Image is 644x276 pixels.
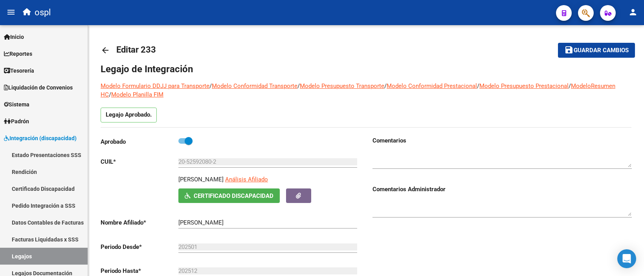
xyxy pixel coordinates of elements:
mat-icon: save [564,45,574,55]
mat-icon: menu [6,7,16,17]
p: Aprobado [101,137,178,146]
button: Certificado Discapacidad [178,188,280,203]
span: Padrón [4,117,29,126]
span: Análisis Afiliado [225,176,268,183]
span: Guardar cambios [574,47,629,54]
span: Reportes [4,49,32,58]
a: Modelo Presupuesto Prestacional [479,82,569,90]
span: Integración (discapacidad) [4,134,77,143]
a: Modelo Conformidad Prestacional [387,82,477,90]
div: Open Intercom Messenger [617,249,636,268]
h1: Legajo de Integración [101,63,631,75]
a: Modelo Planilla FIM [111,91,163,98]
span: Inicio [4,33,24,41]
mat-icon: arrow_back [101,46,110,55]
span: Tesorería [4,66,34,75]
a: Modelo Formulario DDJJ para Transporte [101,82,209,90]
p: [PERSON_NAME] [178,175,224,184]
h3: Comentarios Administrador [372,185,632,194]
span: Editar 233 [116,45,156,55]
span: ospl [35,4,51,21]
p: Legajo Aprobado. [101,108,157,122]
span: Certificado Discapacidad [194,192,273,199]
span: Liquidación de Convenios [4,83,73,92]
p: Periodo Hasta [101,267,178,275]
p: Periodo Desde [101,243,178,251]
a: Modelo Conformidad Transporte [212,82,297,90]
mat-icon: person [628,7,638,17]
span: Sistema [4,100,29,109]
h3: Comentarios [372,136,632,145]
button: Guardar cambios [558,43,635,57]
a: Modelo Presupuesto Transporte [300,82,384,90]
p: CUIL [101,157,178,166]
p: Nombre Afiliado [101,218,178,227]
